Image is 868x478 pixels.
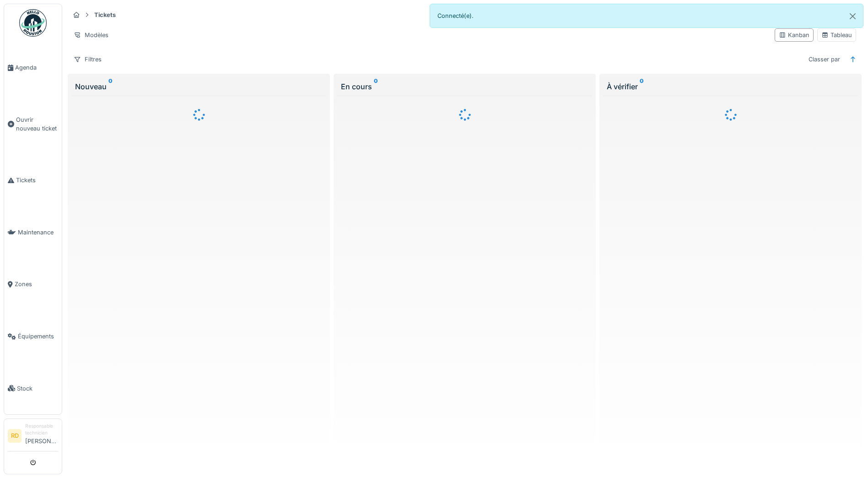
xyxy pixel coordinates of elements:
[341,81,588,92] div: En cours
[15,280,58,288] span: Zones
[17,384,58,393] span: Stock
[4,258,62,310] a: Zones
[4,94,62,155] a: Ouvrir nouveau ticket
[19,9,47,37] img: Badge_color-CXgf-gQk.svg
[779,31,809,39] div: Kanban
[4,206,62,259] a: Maintenance
[8,429,22,443] li: RD
[842,4,863,28] button: Close
[430,4,864,28] div: Connecté(e).
[374,81,378,92] sup: 0
[25,423,58,449] li: [PERSON_NAME]
[640,81,644,92] sup: 0
[8,423,58,451] a: RD Responsable technicien[PERSON_NAME]
[16,176,58,185] span: Tickets
[18,228,58,237] span: Maintenance
[70,53,106,66] div: Filtres
[607,81,854,92] div: À vérifier
[4,42,62,94] a: Agenda
[18,332,58,341] span: Équipements
[821,31,852,39] div: Tableau
[4,362,62,414] a: Stock
[70,28,113,42] div: Modèles
[4,154,62,206] a: Tickets
[4,310,62,363] a: Équipements
[108,81,113,92] sup: 0
[91,11,119,19] strong: Tickets
[25,423,58,437] div: Responsable technicien
[75,81,323,92] div: Nouveau
[15,63,58,72] span: Agenda
[16,115,58,133] span: Ouvrir nouveau ticket
[804,53,844,66] div: Classer par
